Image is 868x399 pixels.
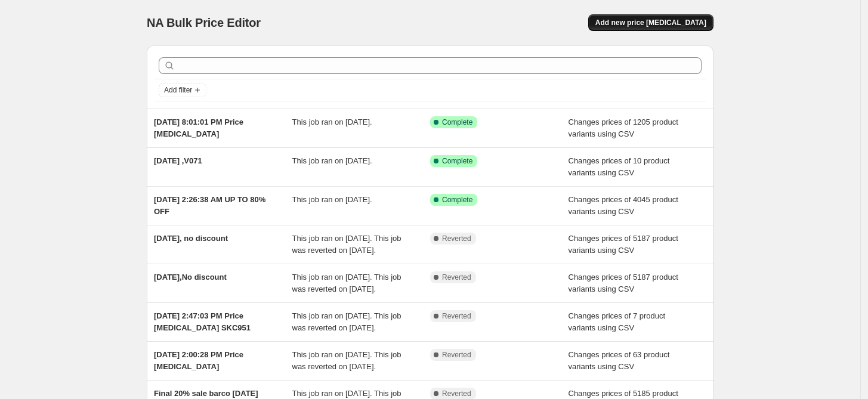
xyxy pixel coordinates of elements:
span: Reverted [442,389,471,398]
span: This job ran on [DATE]. [292,117,372,126]
span: Complete [442,117,472,127]
span: Changes prices of 7 product variants using CSV [569,311,666,332]
span: This job ran on [DATE]. This job was reverted on [DATE]. [292,273,401,293]
span: [DATE],No discount [154,273,227,282]
span: [DATE] 2:26:38 AM UP TO 80% OFF [154,195,265,216]
button: Add filter [159,83,206,97]
span: [DATE] 2:47:03 PM Price [MEDICAL_DATA] SKC951 [154,311,251,332]
span: Changes prices of 1205 product variants using CSV [569,117,678,138]
span: This job ran on [DATE]. [292,156,372,165]
span: This job ran on [DATE]. [292,195,372,204]
span: Add filter [164,85,192,95]
span: Reverted [442,311,471,321]
span: Reverted [442,273,471,282]
span: This job ran on [DATE]. This job was reverted on [DATE]. [292,350,401,371]
span: Complete [442,156,472,166]
span: Changes prices of 5187 product variants using CSV [569,234,678,255]
span: This job ran on [DATE]. This job was reverted on [DATE]. [292,234,401,255]
span: Changes prices of 4045 product variants using CSV [569,195,678,216]
span: Changes prices of 5187 product variants using CSV [569,273,678,293]
span: [DATE] 8:01:01 PM Price [MEDICAL_DATA] [154,117,243,138]
button: Add new price [MEDICAL_DATA] [588,14,713,31]
span: Changes prices of 63 product variants using CSV [569,350,670,371]
span: Complete [442,195,472,205]
span: [DATE] ,V071 [154,156,202,165]
span: Add new price [MEDICAL_DATA] [595,18,706,27]
span: Reverted [442,234,471,243]
span: This job ran on [DATE]. This job was reverted on [DATE]. [292,311,401,332]
span: NA Bulk Price Editor [147,16,261,29]
span: [DATE] 2:00:28 PM Price [MEDICAL_DATA] [154,350,243,371]
span: [DATE], no discount [154,234,228,243]
span: Changes prices of 10 product variants using CSV [569,156,670,177]
span: Reverted [442,350,471,360]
